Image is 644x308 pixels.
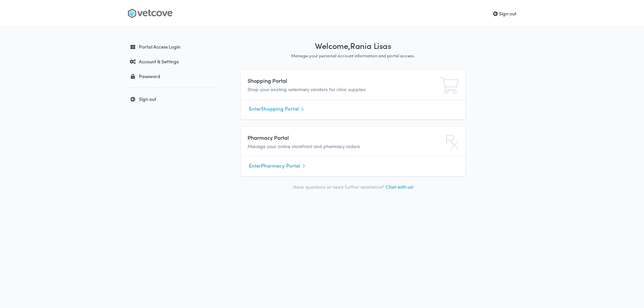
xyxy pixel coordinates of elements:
[240,183,466,191] p: Have questions or need further assistance?
[127,96,212,102] div: Sign out
[249,104,457,114] a: EnterShopping Portal
[248,143,388,150] p: Manage your online storefront and pharmacy orders
[249,161,457,171] a: EnterPharmacy Portal
[125,70,216,82] a: Password
[248,133,388,141] h4: Pharmacy Portal
[386,183,414,190] a: Chat with us!
[240,41,466,51] h1: Welcome, Rania Lisas
[127,58,212,65] div: Account & Settings
[240,53,466,59] p: Manage your personal account information and portal access.
[127,43,212,50] div: Portal Access Login
[125,93,216,105] a: Sign out
[127,73,212,79] div: Password
[125,55,216,67] a: Account & Settings
[248,76,388,84] h4: Shopping Portal
[125,41,216,53] a: Portal Access Login
[248,86,388,93] p: Shop your existing veterinary vendors for clinic supplies
[493,10,517,17] a: Sign out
